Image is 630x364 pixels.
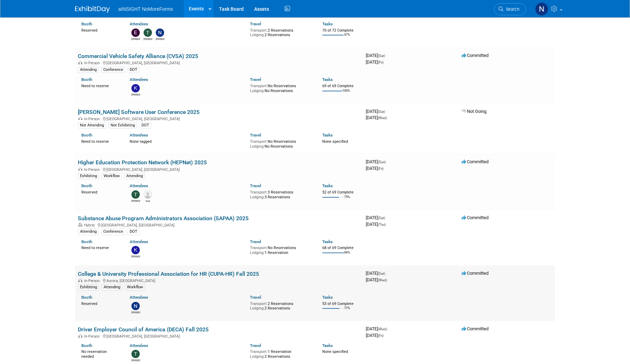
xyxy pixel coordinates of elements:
[81,22,92,26] a: Booth
[378,54,385,58] span: (Sat)
[250,250,265,255] span: Lodging:
[102,173,122,179] div: Workflow
[366,271,387,276] span: [DATE]
[78,334,82,338] img: In-Person Event
[101,229,125,235] div: Conference
[124,173,145,179] div: Attending
[78,109,200,115] a: [PERSON_NAME] Software User Conference 2025
[322,28,360,33] div: 70 of 72 Complete
[131,199,140,203] div: Teresa Papanicolaou
[378,167,383,171] span: (Fri)
[81,183,92,188] a: Booth
[322,239,333,244] a: Tasks
[131,350,140,358] img: Teresa Papanicolaou
[78,326,209,333] a: Driver Employer Council of America (DECA) Fall 2025
[378,278,387,282] span: (Wed)
[84,334,102,339] span: In-Person
[81,295,92,300] a: Booth
[250,306,265,311] span: Lodging:
[366,166,383,171] span: [DATE]
[378,216,385,220] span: (Sat)
[131,246,140,254] img: Kate Silvas
[81,27,119,33] div: Reserved
[462,109,486,114] span: Not Going
[250,246,268,250] span: Transport:
[78,117,82,120] img: In-Person Event
[322,349,348,354] span: None specified
[250,195,265,199] span: Lodging:
[250,77,261,82] a: Travel
[81,82,119,89] div: Need to reserve
[250,244,312,255] div: No Reservations 1 Reservation
[462,215,488,220] span: Committed
[78,278,360,283] div: Aurora, [GEOGRAPHIC_DATA]
[125,284,145,290] div: Workflow
[81,189,119,195] div: Reserved
[78,61,82,64] img: In-Person Event
[130,343,148,348] a: Attendees
[78,215,249,222] a: Substance Abuse Program Administrators Association (SAPAA) 2025
[322,343,333,348] a: Tasks
[322,84,360,89] div: 69 of 69 Complete
[131,310,140,314] div: Nichole Brown
[78,60,360,65] div: [GEOGRAPHIC_DATA], [GEOGRAPHIC_DATA]
[250,133,261,138] a: Travel
[84,61,102,65] span: In-Person
[250,82,312,93] div: No Reservations No Reservations
[378,272,385,275] span: (Sat)
[128,229,139,235] div: DOT
[250,144,265,149] span: Lodging:
[78,271,259,277] a: College & University Professional Association for HR (CUPA-HR) Fall 2025
[144,190,152,199] img: Dae Kim
[386,53,387,58] span: -
[388,326,389,331] span: -
[322,295,333,300] a: Tasks
[131,28,140,37] img: Eric Guimond
[81,348,119,359] div: No reservation needed
[250,33,265,37] span: Lodging:
[378,327,387,331] span: (Wed)
[250,348,312,359] div: 1 Reservation 2 Reservations
[156,28,164,37] img: Nichole Brown
[322,133,333,138] a: Tasks
[366,215,387,220] span: [DATE]
[131,190,140,199] img: Teresa Papanicolaou
[131,254,140,258] div: Kate Silvas
[250,190,268,195] span: Transport:
[344,33,350,42] td: 97%
[128,67,139,73] div: DOT
[366,59,383,65] span: [DATE]
[322,246,360,250] div: 68 of 69 Complete
[342,89,350,98] td: 100%
[250,354,265,359] span: Lodging:
[144,28,152,37] img: Teresa Papanicolaou
[78,284,99,290] div: Exhibiting
[322,22,333,26] a: Tasks
[78,67,99,73] div: Attending
[131,37,140,41] div: Eric Guimond
[366,109,387,114] span: [DATE]
[250,89,265,93] span: Lodging:
[344,251,350,260] td: 99%
[250,300,312,311] div: 2 Reservations 2 Reservations
[378,160,386,164] span: (Sun)
[78,333,360,339] div: [GEOGRAPHIC_DATA], [GEOGRAPHIC_DATA]
[78,167,82,171] img: In-Person Event
[81,244,119,250] div: Need to reserve
[386,271,387,276] span: -
[130,295,148,300] a: Attendees
[131,358,140,362] div: Teresa Papanicolaou
[378,116,387,120] span: (Wed)
[386,215,387,220] span: -
[131,302,140,310] img: Nichole Brown
[250,28,268,33] span: Transport:
[378,60,383,64] span: (Fri)
[366,333,383,338] span: [DATE]
[250,239,261,244] a: Travel
[366,222,386,227] span: [DATE]
[84,167,102,172] span: In-Person
[102,284,122,290] div: Attending
[462,271,488,276] span: Committed
[366,277,387,282] span: [DATE]
[250,301,268,306] span: Transport:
